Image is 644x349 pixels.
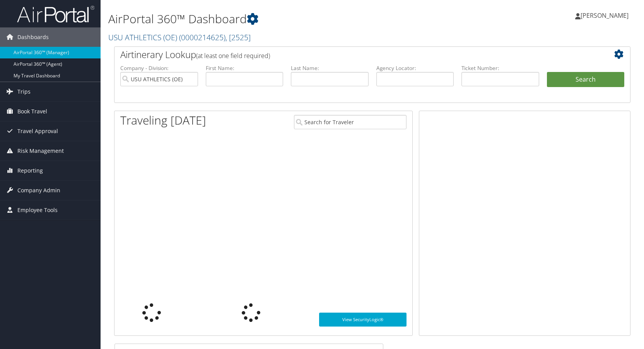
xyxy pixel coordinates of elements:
[108,11,460,27] h1: AirPortal 360™ Dashboard
[120,112,206,128] h1: Traveling [DATE]
[120,48,581,61] h2: Airtinerary Lookup
[17,181,60,200] span: Company Admin
[17,200,58,220] span: Employee Tools
[225,32,251,43] span: , [ 2525 ]
[108,32,251,43] a: USU ATHLETICS (OE)
[291,64,369,72] label: Last Name:
[206,64,284,72] label: First Name:
[376,64,454,72] label: Agency Locator:
[17,102,47,121] span: Book Travel
[547,72,625,87] button: Search
[196,51,270,60] span: (at least one field required)
[17,161,43,180] span: Reporting
[120,64,198,72] label: Company - Division:
[17,121,58,141] span: Travel Approval
[17,27,49,47] span: Dashboards
[179,32,225,43] span: ( 0000214625 )
[17,82,31,101] span: Trips
[17,141,64,161] span: Risk Management
[319,313,407,327] a: View SecurityLogic®
[17,5,94,23] img: airportal-logo.png
[461,64,539,72] label: Ticket Number:
[581,11,629,20] span: [PERSON_NAME]
[575,4,636,27] a: [PERSON_NAME]
[294,115,407,129] input: Search for Traveler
